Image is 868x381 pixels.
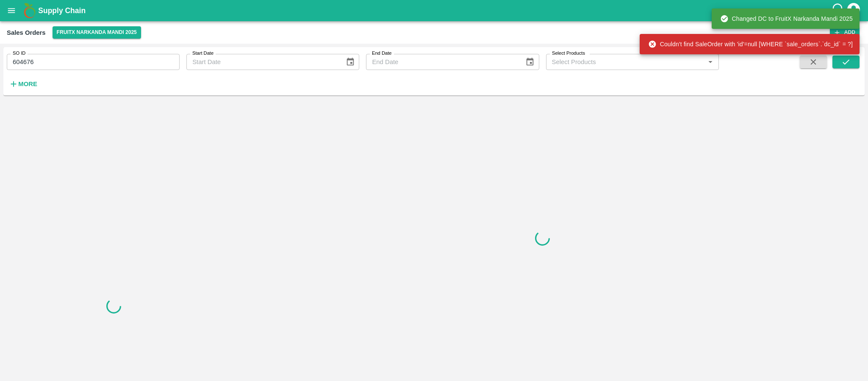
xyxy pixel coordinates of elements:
div: Changed DC to FruitX Narkanda Mandi 2025 [720,11,853,26]
input: Select Products [549,56,702,67]
input: Start Date [186,54,339,70]
div: customer-support [831,3,846,18]
strong: More [18,81,37,87]
label: End Date [372,50,391,57]
b: Supply Chain [38,6,86,15]
button: Choose date [342,54,358,70]
div: Couldn't find SaleOrder with 'id'=null [WHERE `sale_orders`.`dc_id` = ?] [648,36,853,52]
img: logo [21,2,38,19]
button: open drawer [2,1,21,20]
button: Choose date [522,54,538,70]
label: SO ID [13,50,25,57]
label: Start Date [192,50,214,57]
button: Open [705,56,716,67]
input: Enter SO ID [7,54,180,70]
button: More [7,77,39,91]
div: Sales Orders [7,27,46,38]
a: Supply Chain [38,5,831,17]
input: End Date [366,54,519,70]
button: Select DC [53,26,141,39]
label: Select Products [552,50,585,57]
div: account of current user [846,2,861,20]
